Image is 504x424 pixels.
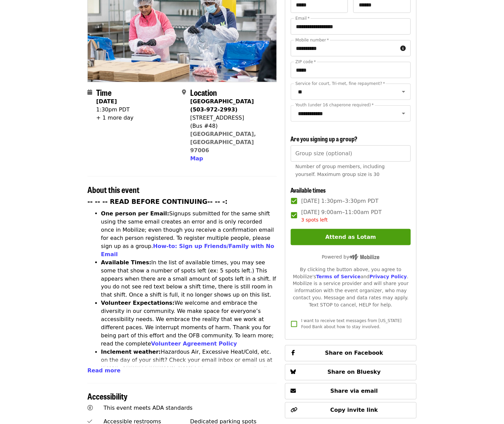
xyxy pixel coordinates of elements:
[296,16,310,20] label: Email
[190,122,271,130] div: (Bus #48)
[325,350,383,356] span: Share on Facebook
[96,114,134,122] div: + 1 more day
[291,266,411,309] div: By clicking the button above, you agree to Mobilize's and . Mobilize is a service provider and wi...
[96,98,117,105] strong: [DATE]
[101,259,151,266] strong: Available Times:
[101,349,161,355] strong: Inclement weather:
[296,103,374,107] label: Youth (under 16 chaperone required)
[296,82,385,86] label: Service for court, Tri-met, fine repayment?
[399,87,408,96] button: Open
[190,114,271,122] div: [STREET_ADDRESS]
[190,155,203,162] span: Map
[301,197,379,205] span: [DATE] 1:30pm–3:30pm PDT
[101,243,274,258] a: How-to: Sign up Friends/Family with No Email
[291,40,398,56] input: Mobile number
[101,300,175,306] strong: Volunteer Expectations:
[190,131,256,154] a: [GEOGRAPHIC_DATA], [GEOGRAPHIC_DATA] 97006
[291,145,411,162] input: [object Object]
[401,45,406,52] i: circle-info icon
[87,198,228,205] strong: -- -- -- READ BEFORE CONTINUING-- -- -:
[301,208,382,224] span: [DATE] 9:00am–11:00am PDT
[87,183,139,195] span: About this event
[301,217,328,223] span: 3 spots left
[330,407,378,413] span: Copy invite link
[291,62,411,78] input: ZIP code
[96,106,134,114] div: 1:30pm PDT
[190,98,254,113] strong: [GEOGRAPHIC_DATA] (503-972-2993)
[101,210,277,259] li: Signups submitted for the same shift using the same email creates an error and is only recorded o...
[291,18,411,35] input: Email
[104,405,193,411] span: This event meets ADA standards
[296,60,316,64] label: ZIP code
[296,38,329,42] label: Mobile number
[101,348,277,389] li: Hazardous Air, Excessive Heat/Cold, etc. on the day of your shift? Check your email inbox or emai...
[399,109,408,118] button: Open
[370,274,407,279] a: Privacy Policy
[101,210,169,217] strong: One person per Email:
[87,368,120,374] span: Read more
[301,319,402,330] span: I want to receive text messages from [US_STATE] Food Bank about how to stay involved.
[190,155,203,163] button: Map
[327,369,381,375] span: Share on Bluesky
[331,388,378,394] span: Share via email
[87,405,93,411] i: universal-access icon
[101,259,277,299] li: In the list of available times, you may see some that show a number of spots left (ex: 5 spots le...
[349,254,380,260] img: Powered by Mobilize
[291,134,358,143] span: Are you signing up a group?
[296,164,385,177] span: Number of group members, including yourself. Maximum group size is 30
[87,367,120,375] button: Read more
[316,274,361,279] a: Terms of Service
[322,254,380,260] span: Powered by
[182,89,186,95] i: map-marker-alt icon
[285,345,417,361] button: Share on Facebook
[285,402,417,419] button: Copy invite link
[285,383,417,400] button: Share via email
[291,185,326,194] span: Available times
[96,86,112,98] span: Time
[101,299,277,348] li: We welcome and embrace the diversity in our community. We make space for everyone’s accessibility...
[285,364,417,381] button: Share on Bluesky
[151,341,237,347] a: Volunteer Agreement Policy
[190,86,217,98] span: Location
[87,390,128,402] span: Accessibility
[291,229,411,245] button: Attend as Lotam
[87,89,92,95] i: calendar icon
